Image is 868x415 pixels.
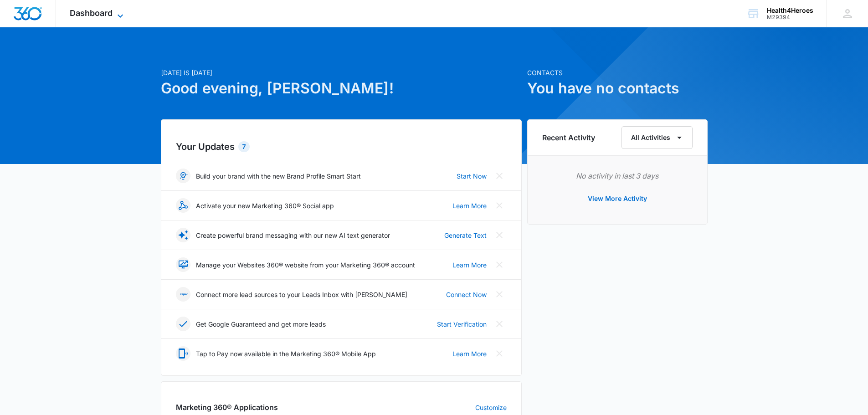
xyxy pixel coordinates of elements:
[527,77,708,99] h1: You have no contacts
[196,349,376,359] p: Tap to Pay now available in the Marketing 360® Mobile App
[475,403,507,412] a: Customize
[176,140,507,154] h2: Your Updates
[452,201,487,210] a: Learn More
[492,228,507,242] button: Close
[457,171,487,181] a: Start Now
[446,290,487,299] a: Connect Now
[196,319,326,329] p: Get Google Guaranteed and get more leads
[452,349,487,359] a: Learn More
[196,290,407,299] p: Connect more lead sources to your Leads Inbox with [PERSON_NAME]
[161,77,522,99] h1: Good evening, [PERSON_NAME]!
[161,68,522,77] p: [DATE] is [DATE]
[579,188,656,210] button: View More Activity
[196,171,361,181] p: Build your brand with the new Brand Profile Smart Start
[452,260,487,270] a: Learn More
[492,317,507,331] button: Close
[621,126,693,149] button: All Activities
[767,14,813,20] div: account id
[437,319,487,329] a: Start Verification
[196,201,334,210] p: Activate your new Marketing 360® Social app
[492,257,507,272] button: Close
[196,231,390,240] p: Create powerful brand messaging with our new AI text generator
[492,287,507,302] button: Close
[527,68,708,77] p: Contacts
[70,8,113,18] span: Dashboard
[196,260,415,270] p: Manage your Websites 360® website from your Marketing 360® account
[767,7,813,14] div: account name
[176,402,278,413] h2: Marketing 360® Applications
[542,170,693,181] p: No activity in last 3 days
[542,132,595,143] h6: Recent Activity
[492,169,507,183] button: Close
[444,231,487,240] a: Generate Text
[492,346,507,361] button: Close
[238,141,250,152] div: 7
[492,198,507,213] button: Close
